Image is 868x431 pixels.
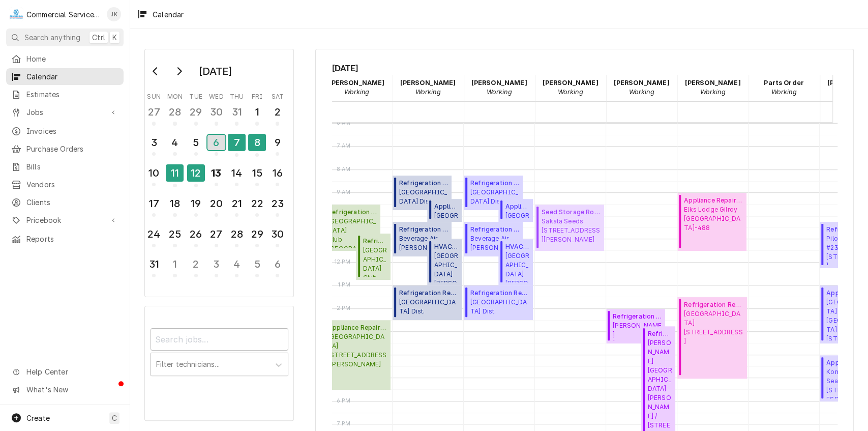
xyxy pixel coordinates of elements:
[321,205,380,251] div: Refrigeration Repair(Uninvoiced)[GEOGRAPHIC_DATA]Club [GEOGRAPHIC_DATA]
[464,222,523,256] div: Refrigeration Repair(Uninvoiced)Beverage Air[PERSON_NAME][GEOGRAPHIC_DATA] / [STREET_ADDRESS]
[363,237,387,246] span: Refrigeration Repair ( Uninvoiced )
[144,89,164,101] th: Sunday
[270,104,285,120] div: 2
[146,226,162,242] div: 24
[270,165,285,181] div: 16
[112,32,117,43] span: K
[167,196,183,211] div: 18
[356,234,391,280] div: Refrigeration Repair(Uninvoiced)[GEOGRAPHIC_DATA]Club [GEOGRAPHIC_DATA]
[227,89,247,101] th: Thursday
[700,88,725,96] em: Working
[24,32,80,43] span: Search anything
[542,208,601,217] span: Seed Storage Room ( Finalized )
[186,89,206,101] th: Tuesday
[146,196,162,211] div: 17
[393,222,452,256] div: Refrigeration Repair(Uninvoiced)Beverage Air[PERSON_NAME][GEOGRAPHIC_DATA] / [STREET_ADDRESS]
[684,205,743,233] span: Elks Lodge Gilroy [GEOGRAPHIC_DATA]-488
[464,285,533,320] div: [Service] Refrigeration Repair Alisal School Dist. BUCKHORN EARLY LEARNING CENTER / 1081 Buckhorn...
[613,79,669,87] strong: [PERSON_NAME]
[270,226,285,242] div: 30
[26,179,118,190] span: Vendors
[208,165,224,181] div: 13
[393,75,464,100] div: David Waite - Working
[498,239,533,285] div: HVAC/R DIAGNOSTIC(Finalized)[GEOGRAPHIC_DATA][PERSON_NAME] - [GEOGRAPHIC_DATA][PERSON_NAME] / [ST...
[328,332,387,369] span: [GEOGRAPHIC_DATA] [STREET_ADDRESS][PERSON_NAME]
[399,234,448,253] span: Beverage Air [PERSON_NAME][GEOGRAPHIC_DATA] / [STREET_ADDRESS]
[464,176,523,210] div: [Service] Refrigeration Repair Alisal School Dist. CEASER E. CHAVEZ / 1225 Towt St, Salinas, CA 9...
[328,217,377,248] span: [GEOGRAPHIC_DATA] Club [GEOGRAPHIC_DATA]
[9,7,23,21] div: Commercial Service Co.'s Avatar
[321,320,391,390] div: Appliance Repair(Finalized)[GEOGRAPHIC_DATA][STREET_ADDRESS][PERSON_NAME]
[334,397,353,405] span: 6 PM
[146,104,162,120] div: 27
[206,89,226,101] th: Wednesday
[144,306,294,421] div: Calendar Filters
[6,381,124,398] a: Go to What's New
[464,222,523,256] div: [Service] Refrigeration Repair Beverage Air Ceasar Chavez School / 1225 Towt St, Salinas, CA 9390...
[434,202,459,211] span: Appliance Repair ( Finalized )
[399,289,459,298] span: Refrigeration Repair ( Finalized )
[6,123,124,139] a: Invoices
[9,7,23,21] div: C
[677,193,747,251] div: Appliance Repair(Finalized)Elks Lodge Gilroy[GEOGRAPHIC_DATA]-488
[471,79,527,87] strong: [PERSON_NAME]
[505,251,530,282] span: [GEOGRAPHIC_DATA][PERSON_NAME] - [GEOGRAPHIC_DATA] [PERSON_NAME] / [STREET_ADDRESS][PERSON_NAME]
[26,161,118,172] span: Bills
[195,63,235,80] div: [DATE]
[228,134,246,151] div: 7
[470,188,520,207] span: [GEOGRAPHIC_DATA] Dist. [PERSON_NAME] / [STREET_ADDRESS]
[505,242,530,251] span: HVAC/R DIAGNOSTIC ( Finalized )
[684,300,743,309] span: Refrigeration Repair ( Finalized )
[26,9,101,20] div: Commercial Service Co.
[151,328,288,351] input: Search jobs...
[363,246,387,277] span: [GEOGRAPHIC_DATA] Club [GEOGRAPHIC_DATA]
[749,75,820,100] div: Parts Order - Working
[393,176,452,210] div: [Service] Refrigeration Repair Alisal School Dist. CEASER E. CHAVEZ / 1225 Towt St, Salinas, CA 9...
[470,289,530,298] span: Refrigeration Repair ( Finalized )
[167,104,183,120] div: 28
[415,88,440,96] em: Working
[334,304,353,312] span: 2 PM
[542,217,601,244] span: Sakata Seeds [STREET_ADDRESS][PERSON_NAME]
[542,79,598,87] strong: [PERSON_NAME]
[229,196,245,211] div: 21
[344,88,369,96] em: Working
[249,165,265,181] div: 15
[321,75,393,100] div: Carson Bourdet - Working
[6,194,124,211] a: Clients
[6,212,124,228] a: Go to Pricebook
[464,75,535,100] div: Joey Gallegos - Working
[146,135,162,150] div: 3
[6,140,124,157] a: Purchase Orders
[144,49,294,297] div: Calendar Day Picker
[249,226,265,242] div: 29
[208,196,224,211] div: 20
[267,89,288,101] th: Saturday
[393,285,462,320] div: Refrigeration Repair(Finalized)[GEOGRAPHIC_DATA] Dist.BUCKHORN EARLY LEARNING CENTER / [STREET_AD...
[677,193,747,251] div: [Service] Appliance Repair Elks Lodge Gilroy PO Box 488, Gilroy, CA 95021-488 ID: JOB-9115 Status...
[208,226,224,242] div: 27
[188,196,204,211] div: 19
[26,234,118,244] span: Reports
[505,211,530,219] span: [GEOGRAPHIC_DATA] Dist. [PERSON_NAME][GEOGRAPHIC_DATA] / [STREET_ADDRESS][PERSON_NAME]
[771,88,796,96] em: Working
[26,384,117,395] span: What's New
[6,104,124,121] a: Go to Jobs
[328,208,377,217] span: Refrigeration Repair ( Uninvoiced )
[393,222,452,256] div: [Service] Refrigeration Repair Beverage Air Ceasar Chavez School / 1225 Towt St, Salinas, CA 9390...
[107,7,121,21] div: JK
[188,256,204,272] div: 2
[613,312,662,321] span: Refrigeration PM ( Finalized )
[464,176,523,210] div: Refrigeration Repair(Finalized)[GEOGRAPHIC_DATA] Dist.[PERSON_NAME] / [STREET_ADDRESS]
[6,50,124,67] a: Home
[249,256,265,272] div: 5
[427,199,462,222] div: [Service] Appliance Repair Alisal School Dist. JESSE G. SANCHEZ ELEMENTARY SCHOOL / 901 N Sanborn...
[229,226,245,242] div: 28
[107,7,121,21] div: John Key's Avatar
[505,202,530,211] span: Appliance Repair ( Finalized )
[328,79,384,87] strong: [PERSON_NAME]
[248,134,266,151] div: 8
[334,119,353,127] span: 6 AM
[26,215,103,225] span: Pricebook
[270,256,285,272] div: 6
